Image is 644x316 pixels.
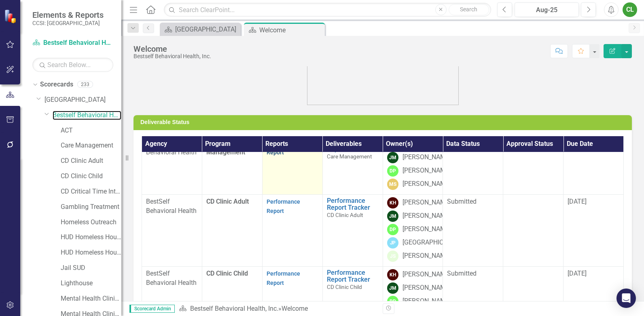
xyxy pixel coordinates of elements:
a: [GEOGRAPHIC_DATA] [44,95,121,105]
td: Double-Click to Edit [563,136,624,194]
a: Performance Report [267,270,300,286]
h3: Deliverable Status [140,119,628,125]
div: [PERSON_NAME] [402,211,451,221]
span: Scorecard Admin [129,305,175,313]
a: HUD Homeless Housing CHP I [61,233,121,242]
td: Double-Click to Edit [443,136,503,194]
a: HUD Homeless Housing COC II [61,248,121,257]
div: JP [387,237,398,249]
div: [PERSON_NAME] [402,270,451,279]
a: Bestself Behavioral Health, Inc. [32,38,113,48]
button: CL [623,2,637,17]
div: [GEOGRAPHIC_DATA] [175,24,239,34]
div: Open Intercom Messenger [616,289,636,308]
div: KH [387,269,398,280]
div: 233 [77,81,93,88]
span: Care Management [327,153,372,160]
a: Bestself Behavioral Health, Inc. [190,305,278,312]
td: Double-Click to Edit [563,194,624,266]
a: Gambling Treatment [61,202,121,212]
img: ClearPoint Strategy [4,9,18,23]
span: Care Management [206,139,245,156]
div: Welcome [133,44,211,53]
td: Double-Click to Edit [142,136,202,194]
td: Double-Click to Edit [503,194,563,266]
div: JM [387,282,398,294]
td: Double-Click to Edit [142,194,202,266]
td: Double-Click to Edit [262,136,322,194]
a: Jail SUD [61,263,121,273]
a: Bestself Behavioral Health, Inc. [53,111,121,120]
div: [PERSON_NAME] [402,297,451,306]
a: CD Critical Time Intervention Housing [61,187,121,196]
div: [PERSON_NAME] [402,166,451,175]
a: Lighthouse [61,279,121,288]
td: Double-Click to Edit Right Click for Context Menu [322,136,383,194]
span: CD Clinic Adult [327,212,363,218]
a: CD Clinic Adult [61,156,121,166]
div: Welcome [259,25,323,35]
div: DP [387,296,398,307]
input: Search ClearPoint... [164,3,491,17]
div: Bestself Behavioral Health, Inc. [133,53,211,59]
span: Elements & Reports [32,10,104,20]
div: » [179,304,377,314]
div: JS [387,251,398,262]
div: [PERSON_NAME] [402,198,451,207]
small: CCSI: [GEOGRAPHIC_DATA] [32,20,104,26]
input: Search Below... [32,58,113,72]
button: Search [449,4,489,15]
a: Performance Report [267,140,300,156]
div: [PERSON_NAME] [402,153,451,162]
div: DP [387,224,398,235]
td: Double-Click to Edit [383,136,443,194]
span: CD Clinic Adult [206,198,249,205]
button: Aug-25 [515,2,579,17]
td: Double-Click to Edit [262,194,322,266]
div: MS [387,179,398,190]
a: ACT [61,126,121,135]
div: [GEOGRAPHIC_DATA] [402,238,464,247]
div: JM [387,152,398,163]
td: Double-Click to Edit Right Click for Context Menu [322,194,383,266]
div: [PERSON_NAME] [402,251,451,261]
p: BestSelf Behavioral Health [146,269,198,288]
div: [PERSON_NAME] [402,225,451,234]
div: JM [387,211,398,222]
div: [PERSON_NAME] [402,283,451,293]
a: CD Clinic Child [61,172,121,181]
a: Care Management [61,141,121,150]
td: Double-Click to Edit [383,194,443,266]
span: [DATE] [568,198,587,205]
div: DP [387,165,398,177]
a: Performance Report [267,198,300,214]
span: Submitted [447,198,477,205]
div: KH [387,197,398,209]
td: Double-Click to Edit [443,194,503,266]
a: Homeless Outreach [61,218,121,227]
div: [PERSON_NAME] [402,179,451,189]
a: Mental Health Clinic Adult [61,294,121,303]
a: [GEOGRAPHIC_DATA] [162,24,239,34]
a: Performance Report Tracker [327,197,379,211]
span: CD Clinic Child [327,284,362,290]
span: Submitted [447,270,477,277]
td: Double-Click to Edit [503,136,563,194]
div: Welcome [282,305,308,312]
p: BestSelf Behavioral Health [146,197,198,216]
span: Search [460,6,477,13]
a: Performance Report Tracker [327,269,379,283]
div: Aug-25 [517,5,576,15]
a: Scorecards [40,80,73,89]
span: CD Clinic Child [206,270,248,277]
span: [DATE] [568,270,587,277]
